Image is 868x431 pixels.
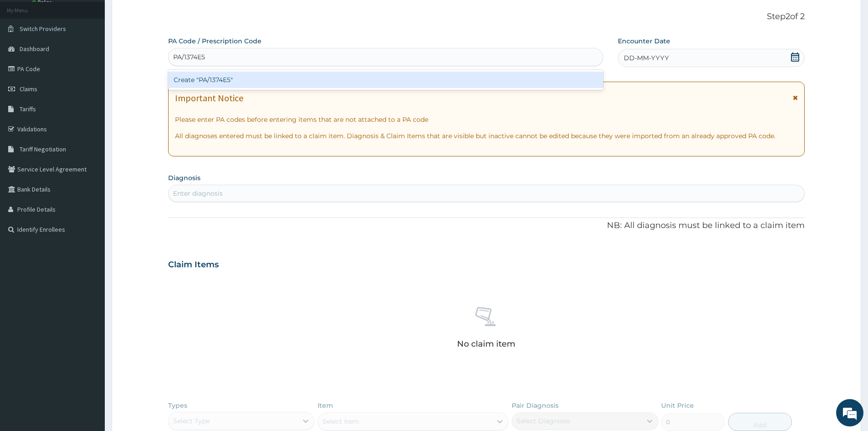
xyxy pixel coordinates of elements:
h1: Important Notice [175,93,243,103]
span: Dashboard [20,45,49,53]
div: Minimize live chat window [149,5,171,26]
p: Please enter PA codes before entering items that are not attached to a PA code [175,115,798,124]
div: Create "PA/1374E5" [168,72,603,88]
span: Tariffs [20,105,36,113]
span: Switch Providers [20,25,66,33]
h3: Claim Items [168,260,219,270]
label: Encounter Date [618,36,670,46]
span: Tariff Negotiation [20,145,66,153]
label: Diagnosis [168,173,200,182]
p: No claim item [457,339,515,348]
div: Chat with us now [47,51,153,63]
p: NB: All diagnosis must be linked to a claim item [168,220,805,232]
img: d_794563401_company_1708531726252_794563401 [17,46,37,68]
label: PA Code / Prescription Code [168,36,262,46]
p: Step 2 of 2 [168,12,805,22]
textarea: Type your message and hit 'Enter' [5,249,174,281]
p: All diagnoses entered must be linked to a claim item. Diagnosis & Claim Items that are visible bu... [175,131,798,140]
span: Claims [20,85,37,93]
span: DD-MM-YYYY [624,53,669,62]
span: We're online! [53,115,126,207]
div: Enter diagnosis [173,189,223,198]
